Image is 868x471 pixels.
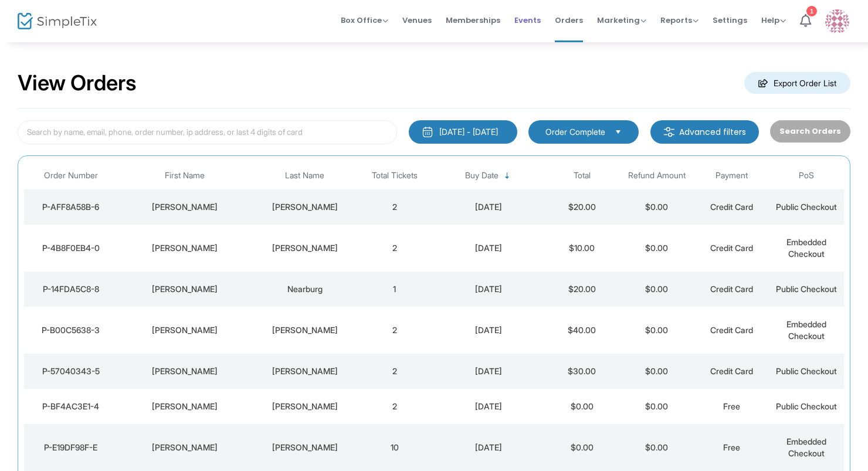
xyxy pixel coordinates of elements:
[786,436,826,458] span: Embedded Checkout
[544,389,619,424] td: $0.00
[744,72,850,94] m-button: Export Order List
[422,126,433,138] img: monthly
[439,126,498,138] div: [DATE] - [DATE]
[341,15,388,26] span: Box Office
[544,424,619,471] td: $0.00
[435,401,542,412] div: 8/23/2025
[285,171,324,181] span: Last Name
[44,171,98,181] span: Order Number
[723,442,740,452] span: Free
[27,201,115,213] div: P-AFF8A58B-6
[255,324,354,336] div: Grossman
[799,171,814,181] span: PoS
[619,354,694,389] td: $0.00
[619,307,694,354] td: $0.00
[27,442,115,453] div: P-E19DF98F-E
[435,324,542,336] div: 8/23/2025
[806,6,817,16] div: 1
[776,284,837,294] span: Public Checkout
[723,401,740,411] span: Free
[255,365,354,377] div: Rubin
[544,354,619,389] td: $30.00
[18,120,397,144] input: Search by name, email, phone, order number, ip address, or last 4 digits of card
[435,242,542,254] div: 8/23/2025
[357,162,432,189] th: Total Tickets
[18,70,137,96] h2: View Orders
[619,189,694,225] td: $0.00
[776,366,837,376] span: Public Checkout
[710,202,753,212] span: Credit Card
[776,401,837,411] span: Public Checkout
[357,424,432,471] td: 10
[121,401,250,412] div: Margaret
[619,424,694,471] td: $0.00
[357,307,432,354] td: 2
[503,171,512,181] span: Sortable
[713,5,747,35] span: Settings
[544,307,619,354] td: $40.00
[165,171,205,181] span: First Name
[544,189,619,225] td: $20.00
[121,242,250,254] div: Valerie
[597,15,646,26] span: Marketing
[255,401,354,412] div: Rubin
[27,365,115,377] div: P-57040343-5
[610,126,626,138] button: Select
[465,171,499,181] span: Buy Date
[402,5,432,35] span: Venues
[710,325,753,335] span: Credit Card
[710,366,753,376] span: Credit Card
[255,242,354,254] div: Knecht
[619,162,694,189] th: Refund Amount
[619,272,694,307] td: $0.00
[761,15,786,26] span: Help
[357,354,432,389] td: 2
[710,284,753,294] span: Credit Card
[255,442,354,453] div: Geller
[357,189,432,225] td: 2
[357,225,432,272] td: 2
[121,283,250,295] div: Anna
[555,5,583,35] span: Orders
[660,15,699,26] span: Reports
[544,162,619,189] th: Total
[121,324,250,336] div: Pamela
[435,365,542,377] div: 8/23/2025
[435,442,542,453] div: 8/23/2025
[619,389,694,424] td: $0.00
[514,5,541,35] span: Events
[716,171,748,181] span: Payment
[710,243,753,253] span: Credit Card
[27,401,115,412] div: P-BF4AC3E1-4
[544,272,619,307] td: $20.00
[357,389,432,424] td: 2
[545,126,605,138] span: Order Complete
[786,319,826,341] span: Embedded Checkout
[544,225,619,272] td: $10.00
[619,225,694,272] td: $0.00
[121,442,250,453] div: Marilyn
[27,242,115,254] div: P-4B8F0EB4-0
[776,202,837,212] span: Public Checkout
[255,283,354,295] div: Nearburg
[27,283,115,295] div: P-14FDA5C8-8
[27,324,115,336] div: P-B00C5638-3
[650,120,759,144] m-button: Advanced filters
[121,201,250,213] div: Stine
[435,201,542,213] div: 8/23/2025
[663,126,675,138] img: filter
[786,237,826,259] span: Embedded Checkout
[357,272,432,307] td: 1
[409,120,517,144] button: [DATE] - [DATE]
[121,365,250,377] div: Margaret
[255,201,354,213] div: Wengler
[435,283,542,295] div: 8/23/2025
[446,5,500,35] span: Memberships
